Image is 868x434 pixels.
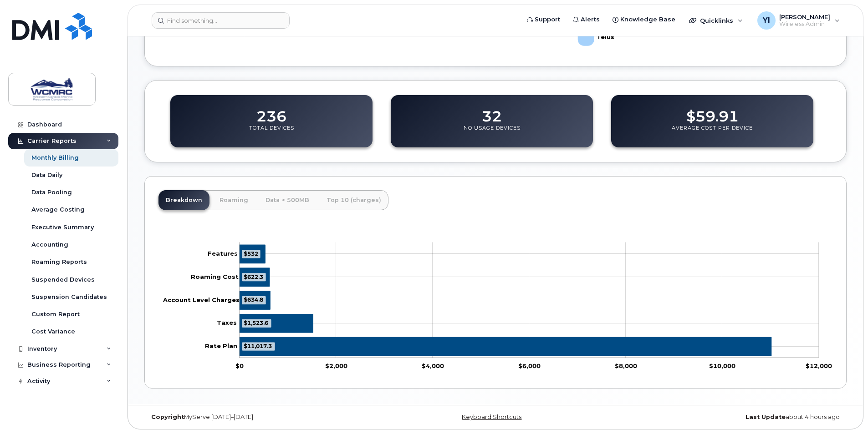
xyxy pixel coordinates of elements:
span: Wireless Admin [779,20,830,28]
tspan: Rate Plan [205,342,237,349]
g: Chart [163,242,832,369]
a: Support [521,10,567,29]
tspan: $2,000 [325,362,347,369]
tspan: $622.3 [244,273,263,280]
strong: Copyright [151,414,184,420]
div: Yana Ingelsman [751,11,846,30]
span: Knowledge Base [620,15,675,24]
g: Legend [578,26,616,50]
tspan: $8,000 [615,362,637,369]
a: Top 10 (charges) [319,190,388,210]
tspan: $4,000 [422,362,444,369]
tspan: $532 [244,250,258,257]
a: Keyboard Shortcuts [462,414,521,420]
tspan: Account Level Charges [163,296,240,303]
div: about 4 hours ago [613,414,847,421]
div: Quicklinks [683,11,749,30]
a: Knowledge Base [606,10,682,29]
dd: $59.91 [686,99,739,125]
tspan: $6,000 [518,362,541,369]
a: Roaming [212,190,255,210]
tspan: $634.8 [244,296,263,303]
g: Telus [578,26,616,50]
p: Total Devices [249,125,294,141]
input: Find something... [152,12,290,29]
tspan: $1,523.6 [244,319,268,326]
a: Alerts [567,10,606,29]
span: Alerts [581,15,600,24]
div: MyServe [DATE]–[DATE] [144,414,378,421]
span: Quicklinks [700,17,733,24]
tspan: Roaming Cost [191,273,239,280]
tspan: $10,000 [709,362,735,369]
tspan: $0 [235,362,244,369]
dd: 32 [482,99,502,125]
p: Average Cost Per Device [672,125,753,141]
a: Breakdown [158,190,209,210]
span: YI [763,15,770,26]
p: No Usage Devices [464,125,521,141]
g: Series [240,245,771,356]
strong: Last Update [745,414,786,420]
dd: 236 [256,99,286,125]
span: Support [535,15,560,24]
span: [PERSON_NAME] [779,13,830,20]
tspan: $12,000 [806,362,832,369]
tspan: Features [208,250,238,257]
a: Data > 500MB [258,190,317,210]
tspan: Taxes [217,319,237,326]
tspan: $11,017.3 [244,343,272,349]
